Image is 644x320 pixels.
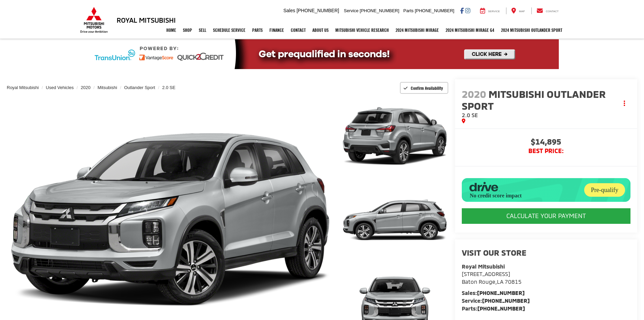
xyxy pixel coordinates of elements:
a: Royal Mitsubishi [7,85,39,90]
a: Mitsubishi Vehicle Research [332,22,392,39]
span: BEST PRICE: [462,148,630,154]
a: 2024 Mitsubishi Outlander SPORT [498,22,566,39]
span: Service [344,8,358,13]
span: Mitsubishi Outlander Sport [462,88,606,112]
span: Baton Rouge [462,278,495,285]
a: 2024 Mitsubishi Mirage G4 [442,22,498,39]
h3: Royal Mitsubishi [117,16,176,24]
a: [PHONE_NUMBER] [477,305,525,312]
span: Contact [546,10,558,13]
strong: Service: [462,297,530,304]
a: 2020 [81,85,91,90]
span: [PHONE_NUMBER] [296,8,339,13]
strong: Sales: [462,290,525,296]
a: Home [163,22,180,39]
span: 70815 [505,278,522,285]
a: Service [475,7,505,14]
span: 2020 [462,88,486,100]
a: [PHONE_NUMBER] [482,297,530,304]
a: Outlander Sport [124,85,155,90]
a: 2024 Mitsubishi Mirage [392,22,442,39]
a: Instagram: Click to visit our Instagram page [465,8,470,13]
a: Sell [195,22,210,39]
span: Service [488,10,500,13]
a: Facebook: Click to visit our Facebook page [460,8,464,13]
a: Expand Photo 1 [341,96,448,176]
span: Map [519,10,525,13]
a: Finance [266,22,287,39]
a: Mitsubishi [98,85,117,90]
img: Mitsubishi [79,7,109,33]
img: 2020 Mitsubishi Outlander Sport 2.0 SE [340,95,449,177]
strong: Royal Mitsubishi [462,263,505,270]
a: Map [506,7,530,14]
strong: Parts: [462,305,525,312]
span: , [462,278,522,285]
span: dropdown dots [624,101,625,106]
a: About Us [309,22,332,39]
a: Contact [531,7,564,14]
span: LA [497,278,503,285]
h2: Visit our Store [462,248,630,257]
a: Expand Photo 2 [341,180,448,260]
img: 2020 Mitsubishi Outlander Sport 2.0 SE [340,179,449,261]
a: Schedule Service: Opens in a new tab [210,22,249,39]
span: Confirm Availability [411,85,443,91]
button: Confirm Availability [400,82,448,94]
span: [PHONE_NUMBER] [360,8,399,13]
: CALCULATE YOUR PAYMENT [462,208,630,224]
a: Used Vehicles [46,85,74,90]
button: Actions [619,98,630,109]
a: [PHONE_NUMBER] [477,290,525,296]
a: [STREET_ADDRESS] Baton Rouge,LA 70815 [462,271,522,285]
img: Quick2Credit [86,39,559,69]
a: 2.0 SE [162,85,175,90]
span: 2.0 SE [462,112,478,118]
a: Parts: Opens in a new tab [249,22,266,39]
span: [STREET_ADDRESS] [462,271,510,277]
span: Sales [283,8,295,13]
span: Parts [403,8,413,13]
a: Shop [180,22,195,39]
span: [PHONE_NUMBER] [415,8,454,13]
span: $14,895 [462,137,630,148]
a: Contact [287,22,309,39]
